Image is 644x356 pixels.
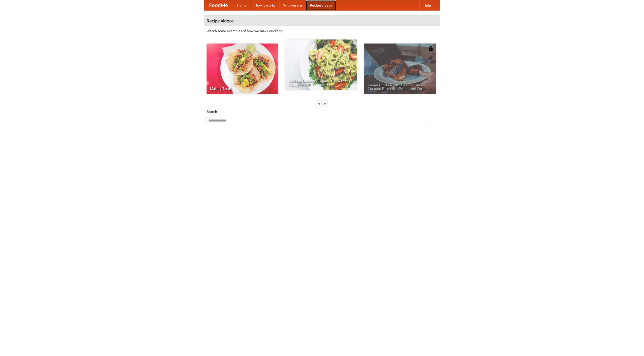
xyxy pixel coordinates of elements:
p: Watch some examples of how we make our food! [207,28,437,33]
h5: Search [207,109,437,114]
div: » [323,100,327,107]
a: Home [233,0,251,10]
a: Help [419,0,435,10]
a: An Easy, Summery Tomato Pasta That's Ready for Fall [285,39,357,90]
span: Making Tacos [210,87,274,90]
a: Who we are [279,0,306,10]
img: 483408.png [428,46,433,51]
div: « [317,100,321,107]
a: How it works [251,0,279,10]
a: FoodMe [204,0,233,10]
span: An Easy, Summery Tomato Pasta That's Ready for Fall [289,79,353,86]
a: Recipe videos [306,0,336,10]
a: Making Tacos [207,44,278,94]
h4: Recipe videos [204,16,440,26]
